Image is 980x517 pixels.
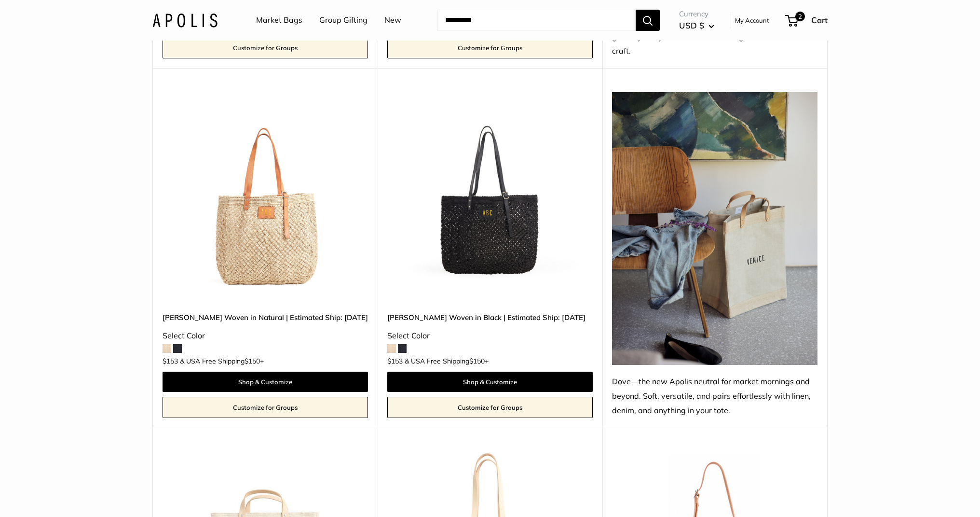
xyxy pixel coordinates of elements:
span: Currency [679,7,714,21]
a: Mercado Woven in Natural | Estimated Ship: Oct. 19thMercado Woven in Natural | Estimated Ship: Oc... [163,92,368,298]
span: $150 [245,357,260,365]
a: Market Bags [256,13,302,28]
span: Cart [811,15,828,25]
a: Shop & Customize [387,372,593,392]
div: Select Color [387,329,593,343]
input: Search... [437,10,636,31]
a: Group Gifting [319,13,367,28]
a: Customize for Groups [163,37,368,58]
a: Shop & Customize [163,372,368,392]
span: USD $ [679,20,704,30]
span: 2 [795,12,805,21]
a: [PERSON_NAME] Woven in Black | Estimated Ship: [DATE] [387,312,593,323]
span: & USA Free Shipping + [180,358,264,364]
img: Dove—the new Apolis neutral for market mornings and beyond. Soft, versatile, and pairs effortless... [612,92,817,365]
img: Mercado Woven in Black | Estimated Ship: Oct. 19th [387,92,593,298]
a: New [384,13,401,28]
a: My Account [735,14,769,26]
img: Apolis [152,13,218,27]
a: 2 Cart [786,13,828,28]
button: USD $ [679,18,714,33]
a: [PERSON_NAME] Woven in Natural | Estimated Ship: [DATE] [163,312,368,323]
span: $153 [163,357,178,365]
span: $150 [469,357,485,365]
a: Mercado Woven in Black | Estimated Ship: Oct. 19thMercado Woven in Black | Estimated Ship: Oct. 19th [387,92,593,298]
a: Customize for Groups [387,37,593,58]
div: Select Color [163,329,368,343]
iframe: Sign Up via Text for Offers [8,480,103,509]
a: Customize for Groups [163,397,368,418]
button: Search [636,10,660,31]
img: Mercado Woven in Natural | Estimated Ship: Oct. 19th [163,92,368,298]
a: Customize for Groups [387,397,593,418]
span: & USA Free Shipping + [405,358,489,364]
div: Dove—the new Apolis neutral for market mornings and beyond. Soft, versatile, and pairs effortless... [612,375,817,418]
span: $153 [387,357,403,365]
